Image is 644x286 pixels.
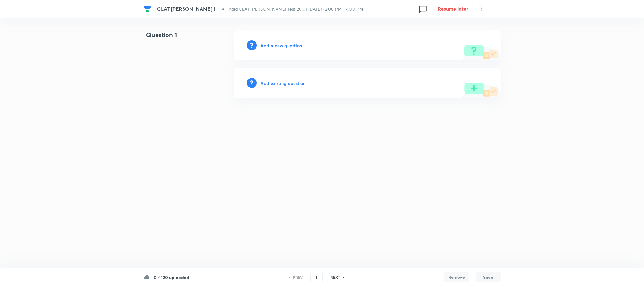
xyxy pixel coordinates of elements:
button: Remove [444,272,469,282]
h6: Add existing question [261,80,305,86]
span: All India CLAT [PERSON_NAME] Test 20... | [DATE] · 2:00 PM - 4:00 PM [222,6,363,12]
h6: NEXT [330,274,340,280]
h6: PREV [293,274,303,280]
h6: Add a new question [261,42,302,49]
h4: Question 1 [144,30,214,45]
button: Save [476,272,501,282]
button: Resume later [433,3,473,15]
span: CLAT [PERSON_NAME] 1 [157,5,215,12]
img: Company Logo [144,5,151,13]
h6: 0 / 120 uploaded [154,274,189,281]
a: Company Logo [144,5,152,13]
